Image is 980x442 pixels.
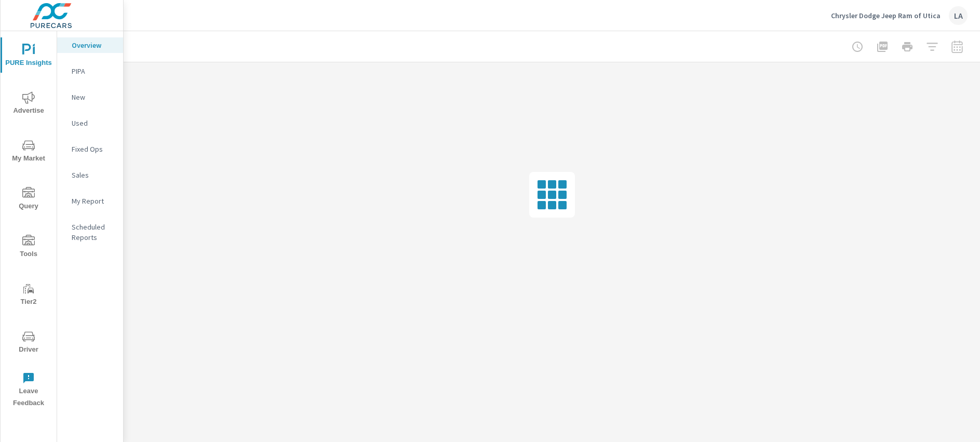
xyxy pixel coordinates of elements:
div: Fixed Ops [57,141,123,157]
p: Used [72,118,115,128]
div: Sales [57,167,123,183]
div: My Report [57,193,123,209]
div: Overview [57,37,123,53]
div: nav menu [1,31,57,413]
span: Tools [4,235,53,260]
p: Overview [72,40,115,50]
div: PIPA [57,63,123,79]
p: Fixed Ops [72,144,115,154]
p: PIPA [72,66,115,76]
span: PURE Insights [4,44,53,69]
div: Used [57,115,123,131]
span: Tier2 [4,283,53,308]
p: Scheduled Reports [72,222,115,243]
p: My Report [72,196,115,206]
span: My Market [4,139,53,165]
p: New [72,92,115,102]
p: Sales [72,170,115,180]
span: Advertise [4,91,53,117]
div: Scheduled Reports [57,219,123,245]
p: Chrysler Dodge Jeep Ram of Utica [831,11,941,20]
span: Driver [4,330,53,356]
span: Query [4,187,53,212]
span: Leave Feedback [4,372,53,409]
div: New [57,89,123,105]
div: LA [949,6,968,25]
